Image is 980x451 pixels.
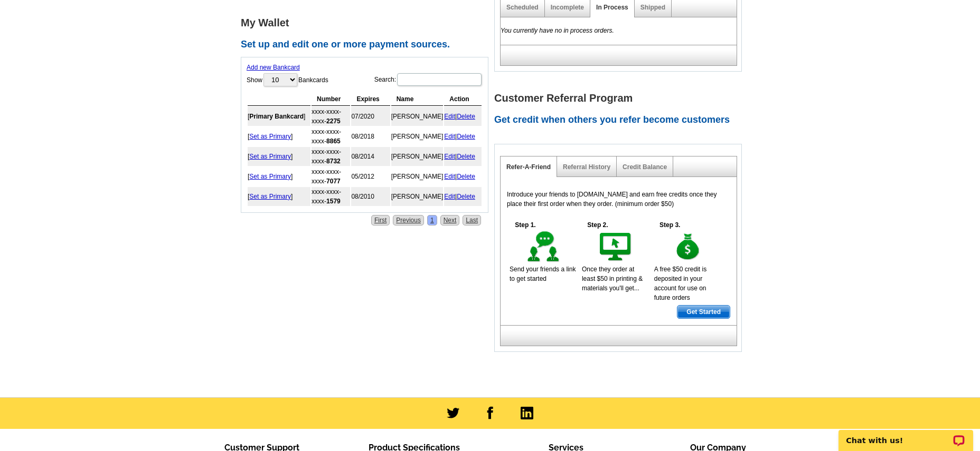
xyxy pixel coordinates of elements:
img: step-1.gif [525,230,562,264]
a: Referral History [563,163,610,171]
td: 08/2014 [351,147,390,166]
td: | [444,147,482,166]
td: xxxx-xxxx-xxxx- [312,147,350,166]
h2: Set up and edit one or more payment sources. [241,39,494,51]
a: Set as Primary [249,193,291,200]
td: [PERSON_NAME] [391,167,444,186]
span: Send your friends a link to get started [510,266,576,282]
td: [ ] [248,147,310,166]
select: ShowBankcards [263,73,297,86]
a: Edit [444,193,455,200]
span: Get Started [677,306,730,318]
td: 07/2020 [351,107,390,126]
td: xxxx-xxxx-xxxx- [312,127,350,146]
input: Search: [397,73,482,86]
strong: 8732 [326,158,341,165]
a: Set as Primary [249,173,291,180]
a: Shipped [640,4,665,11]
td: | [444,127,482,146]
td: [PERSON_NAME] [391,147,444,166]
a: Next [440,215,460,226]
th: Action [444,93,482,106]
td: [ ] [248,167,310,186]
a: Previous [393,215,424,226]
th: Expires [351,93,390,106]
a: Refer-A-Friend [506,163,551,171]
td: [ ] [248,187,310,206]
a: Delete [457,133,475,140]
a: Scheduled [506,4,539,11]
h1: Customer Referral Program [494,93,748,104]
h5: Step 2. [582,220,614,230]
em: You currently have no in process orders. [501,27,614,34]
a: Edit [444,113,455,120]
td: [PERSON_NAME] [391,107,444,126]
iframe: LiveChat chat widget [832,418,980,451]
td: | [444,107,482,126]
a: Set as Primary [249,133,291,140]
a: Edit [444,133,455,140]
a: In Process [596,4,628,11]
th: Name [391,93,444,106]
label: Search: [374,72,483,87]
a: 1 [427,215,437,226]
span: Once they order at least $50 in printing & materials you'll get... [582,266,643,292]
td: xxxx-xxxx-xxxx- [312,187,350,206]
span: A free $50 credit is deposited in your account for use on future orders [654,266,706,301]
img: step-2.gif [598,230,634,264]
a: Edit [444,153,455,160]
td: 08/2018 [351,127,390,146]
a: Last [463,215,481,226]
td: xxxx-xxxx-xxxx- [312,167,350,186]
td: [PERSON_NAME] [391,127,444,146]
h1: My Wallet [241,17,494,28]
h5: Step 1. [510,220,541,230]
a: Delete [457,113,475,120]
td: | [444,167,482,186]
strong: 2275 [326,117,341,125]
td: [PERSON_NAME] [391,187,444,206]
p: Introduce your friends to [DOMAIN_NAME] and earn free credits once they place their first order w... [507,190,730,209]
a: Add new Bankcard [247,64,300,71]
b: Primary Bankcard [249,113,304,120]
strong: 8865 [326,138,341,145]
td: 08/2010 [351,187,390,206]
td: 05/2012 [351,167,390,186]
a: Edit [444,173,455,180]
label: Show Bankcards [247,72,328,87]
a: Delete [457,173,475,180]
a: Credit Balance [623,163,667,171]
a: Delete [457,153,475,160]
img: step-3.gif [670,230,706,264]
h2: Get credit when others you refer become customers [494,114,748,126]
a: Delete [457,193,475,200]
td: xxxx-xxxx-xxxx- [312,107,350,126]
a: Incomplete [551,4,584,11]
a: Set as Primary [249,153,291,160]
strong: 1579 [326,198,341,205]
td: [ ] [248,107,310,126]
a: First [371,215,390,226]
a: Get Started [677,305,730,319]
th: Number [312,93,350,106]
td: | [444,187,482,206]
td: [ ] [248,127,310,146]
strong: 7077 [326,178,341,185]
h5: Step 3. [654,220,686,230]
